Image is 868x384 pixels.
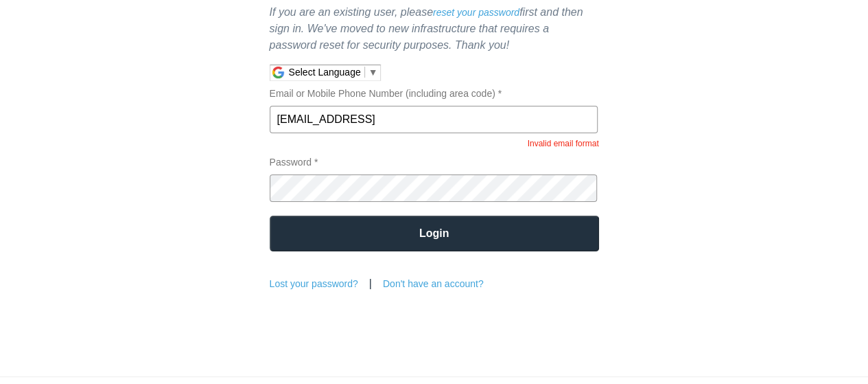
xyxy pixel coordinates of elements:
[270,6,583,51] em: If you are an existing user, please first and then sign in. We've moved to new infrastructure tha...
[358,278,383,289] span: |
[270,88,599,157] label: Email or Mobile Phone Number (including area code) *
[433,7,519,18] a: reset your password
[364,67,365,78] span: ​
[270,106,598,133] input: Email or Mobile Phone Number (including area code) *Invalid email format
[368,67,378,78] span: ▼
[383,278,484,289] a: Don't have an account?
[270,139,599,148] span: Invalid email format
[270,216,599,251] input: Login
[270,278,358,289] a: Lost your password?
[289,67,361,78] span: Select Language
[270,174,597,202] input: Password *
[289,67,378,78] a: Select Language​
[270,157,599,202] label: Password *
